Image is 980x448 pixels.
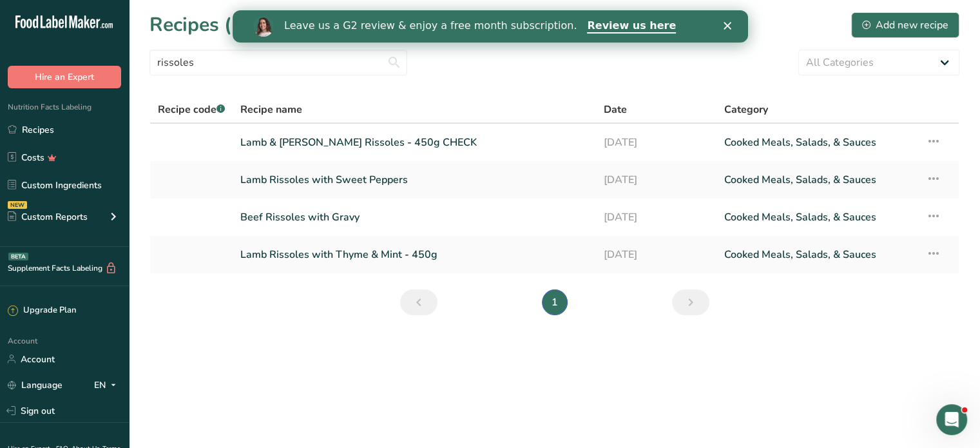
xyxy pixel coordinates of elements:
[603,166,709,193] a: [DATE]
[94,377,121,393] div: EN
[400,289,437,315] a: Previous page
[491,12,504,19] div: Close
[8,374,62,396] a: Language
[233,10,748,43] iframe: Intercom live chat banner
[8,253,28,260] div: BETA
[724,129,910,156] a: Cooked Meals, Salads, & Sauces
[8,304,76,317] div: Upgrade Plan
[240,129,588,156] a: Lamb & [PERSON_NAME] Rissoles - 450g CHECK
[8,210,88,224] div: Custom Reports
[240,166,588,193] a: Lamb Rissoles with Sweet Peppers
[936,404,967,435] iframe: Intercom live chat
[240,241,588,268] a: Lamb Rissoles with Thyme & Mint - 450g
[8,66,121,88] button: Hire an Expert
[724,241,910,268] a: Cooked Meals, Salads, & Sauces
[724,102,768,117] span: Category
[724,204,910,231] a: Cooked Meals, Salads, & Sauces
[851,12,959,38] button: Add new recipe
[8,201,27,209] div: NEW
[724,166,910,193] a: Cooked Meals, Salads, & Sauces
[672,289,709,315] a: Next page
[149,50,407,75] input: Search for recipe
[862,17,948,33] div: Add new recipe
[603,204,709,231] a: [DATE]
[158,102,225,117] span: Recipe code
[149,10,273,39] h1: Recipes (128)
[240,204,588,231] a: Beef Rissoles with Gravy
[603,129,709,156] a: [DATE]
[603,102,626,117] span: Date
[603,241,709,268] a: [DATE]
[240,102,302,117] span: Recipe name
